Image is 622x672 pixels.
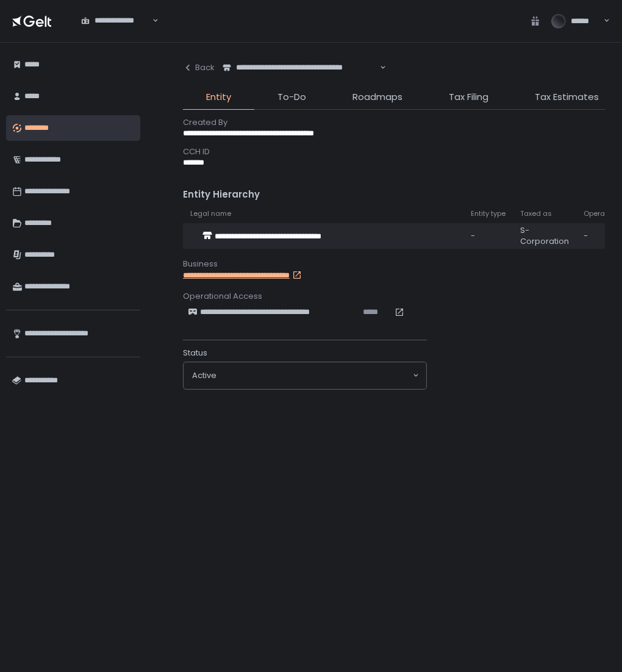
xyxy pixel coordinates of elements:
[277,90,306,104] span: To-Do
[73,8,159,34] div: Search for option
[183,291,605,302] div: Operational Access
[183,117,605,128] div: Created By
[183,62,215,73] div: Back
[471,209,506,218] span: Entity type
[352,90,402,104] span: Roadmaps
[190,209,231,218] span: Legal name
[520,225,569,247] div: S-Corporation
[535,90,599,104] span: Tax Estimates
[449,90,488,104] span: Tax Filing
[151,15,151,27] input: Search for option
[183,55,215,80] button: Back
[183,146,605,157] div: CCH ID
[183,188,605,202] div: Entity Hierarchy
[206,90,231,104] span: Entity
[192,370,216,381] span: active
[520,209,552,218] span: Taxed as
[471,231,506,241] div: -
[378,62,379,74] input: Search for option
[183,348,207,359] span: Status
[183,259,605,270] div: Business
[216,370,412,382] input: Search for option
[215,55,386,80] div: Search for option
[184,362,426,389] div: Search for option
